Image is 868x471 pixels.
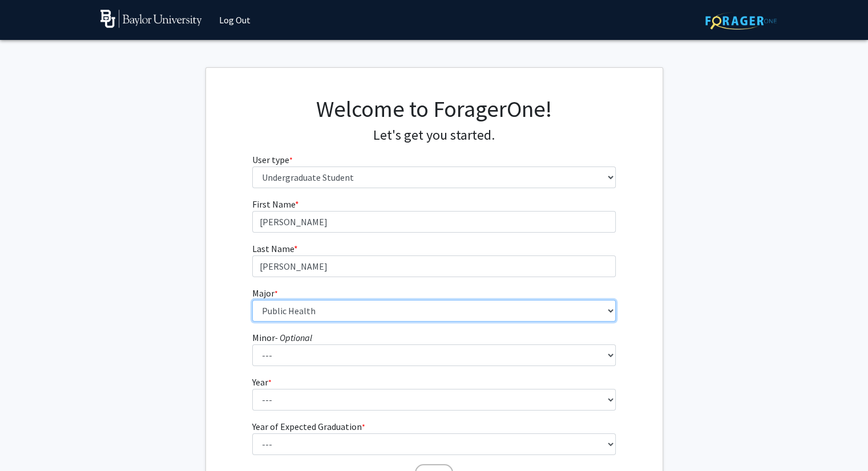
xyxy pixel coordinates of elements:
h4: Let's get you started. [252,127,616,144]
h1: Welcome to ForagerOne! [252,95,616,123]
span: Last Name [252,243,294,254]
i: - Optional [275,332,312,343]
label: Minor [252,331,312,344]
iframe: Chat [9,420,49,462]
img: Baylor University Logo [100,10,203,28]
label: Year of Expected Graduation [252,420,365,433]
label: Year [252,375,272,389]
label: Major [252,286,278,300]
span: First Name [252,198,295,210]
img: ForagerOne Logo [705,12,777,30]
label: User type [252,153,293,167]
